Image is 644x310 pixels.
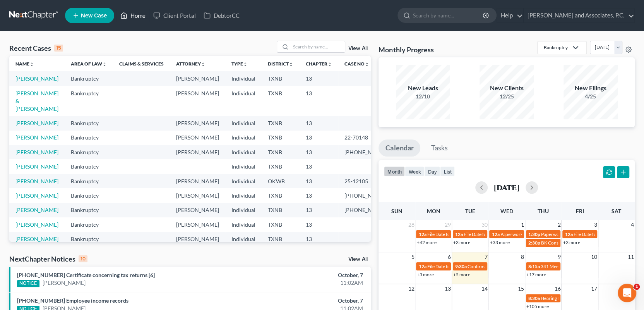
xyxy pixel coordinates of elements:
[480,220,488,229] span: 30
[15,178,58,184] a: [PERSON_NAME]
[526,303,549,309] a: +105 more
[576,208,584,214] span: Fri
[262,203,300,217] td: TXNB
[384,166,405,177] button: month
[379,139,420,157] a: Calendar
[201,62,206,67] i: unfold_more
[300,232,338,246] td: 13
[65,232,113,246] td: Bankruptcy
[65,159,113,174] td: Bankruptcy
[17,272,155,278] a: [PHONE_NUMBER] Certificate concerning tax returns [6]
[468,263,555,269] span: Confirmation hearing for [PERSON_NAME]
[253,279,363,287] div: 11:02AM
[590,284,598,293] span: 17
[407,284,415,293] span: 12
[300,116,338,130] td: 13
[396,84,450,93] div: New Leads
[338,188,399,203] td: [PHONE_NUMBER]
[338,174,399,188] td: 25-12105
[268,61,293,67] a: Districtunfold_more
[176,61,206,67] a: Attorneyunfold_more
[424,166,440,177] button: day
[65,174,113,188] td: Bankruptcy
[500,208,513,214] span: Wed
[391,208,402,214] span: Sun
[465,208,475,214] span: Tue
[300,86,338,116] td: 13
[455,263,467,269] span: 9:30a
[416,272,433,277] a: +3 more
[455,231,463,237] span: 12a
[338,131,399,145] td: 22-70148
[65,86,113,116] td: Bankruptcy
[15,75,58,82] a: [PERSON_NAME]
[170,145,225,159] td: [PERSON_NAME]
[170,174,225,188] td: [PERSON_NAME]
[170,188,225,203] td: [PERSON_NAME]
[65,116,113,130] td: Bankruptcy
[102,62,107,67] i: unfold_more
[289,62,293,67] i: unfold_more
[15,207,58,213] a: [PERSON_NAME]
[17,297,128,304] a: [PHONE_NUMBER] Employee income records
[480,93,534,100] div: 12/25
[563,93,618,100] div: 4/25
[243,62,248,67] i: unfold_more
[427,208,440,214] span: Mon
[338,203,399,217] td: [PHONE_NUMBER]
[528,231,540,237] span: 1:30p
[590,252,598,262] span: 10
[520,252,525,262] span: 8
[54,45,63,52] div: 15
[348,46,368,51] a: View All
[483,252,488,262] span: 7
[405,166,424,177] button: week
[497,9,523,22] a: Help
[480,84,534,93] div: New Clients
[15,149,58,155] a: [PERSON_NAME]
[79,255,87,262] div: 10
[410,252,415,262] span: 5
[464,231,567,237] span: File Date for [PERSON_NAME] & [PERSON_NAME]
[300,188,338,203] td: 13
[225,232,262,246] td: Individual
[300,203,338,217] td: 13
[15,192,58,199] a: [PERSON_NAME]
[300,217,338,232] td: 13
[9,254,87,263] div: NextChapter Notices
[541,231,618,237] span: Paperwork appt for [PERSON_NAME]
[618,284,636,302] iframe: Intercom live chat
[65,131,113,145] td: Bankruptcy
[170,217,225,232] td: [PERSON_NAME]
[348,257,368,262] a: View All
[528,240,540,246] span: 2:30p
[225,86,262,116] td: Individual
[544,44,568,51] div: Bankruptcy
[300,145,338,159] td: 13
[262,86,300,116] td: TXNB
[344,61,369,67] a: Case Nounfold_more
[424,139,454,157] a: Tasks
[444,284,452,293] span: 13
[453,272,470,277] a: +5 more
[563,239,580,245] a: +3 more
[15,61,34,67] a: Nameunfold_more
[225,131,262,145] td: Individual
[15,163,58,170] a: [PERSON_NAME]
[262,71,300,86] td: TXNB
[262,217,300,232] td: TXNB
[379,45,433,54] h3: Monthly Progress
[225,116,262,130] td: Individual
[327,62,332,67] i: unfold_more
[427,263,489,269] span: File Date for [PERSON_NAME]
[557,252,561,262] span: 9
[116,9,149,22] a: Home
[300,71,338,86] td: 13
[300,174,338,188] td: 13
[225,188,262,203] td: Individual
[526,272,546,277] a: +17 more
[43,279,86,287] a: [PERSON_NAME]
[365,62,369,67] i: unfold_more
[453,239,470,245] a: +3 more
[170,86,225,116] td: [PERSON_NAME]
